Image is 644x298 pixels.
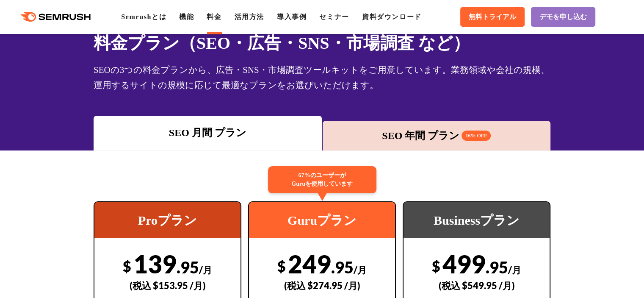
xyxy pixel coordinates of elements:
[123,257,131,275] span: $
[404,202,550,238] div: Businessプラン
[462,131,491,141] span: 16% OFF
[121,13,166,20] a: Semrushとは
[207,13,221,20] a: 料金
[362,13,422,20] a: 資料ダウンロード
[199,264,212,276] span: /月
[249,202,395,238] div: Guruプラン
[94,62,550,93] div: SEOの3つの料金プランから、広告・SNS・市場調査ツールキットをご用意しています。業務領域や会社の規模、運用するサイトの規模に応じて最適なプランをお選びいただけます。
[98,125,318,140] div: SEO 月間 プラン
[94,31,550,56] h1: 料金プラン（SEO・広告・SNS・市場調査 など）
[469,13,516,22] span: 無料トライアル
[432,257,440,275] span: $
[539,13,587,22] span: デモを申し込む
[531,7,595,27] a: デモを申し込む
[268,166,376,193] div: 67%のユーザーが Guruを使用しています
[460,7,525,27] a: 無料トライアル
[327,128,547,143] div: SEO 年間 プラン
[508,264,521,276] span: /月
[354,264,367,276] span: /月
[235,13,264,20] a: 活用方法
[319,13,349,20] a: セミナー
[331,257,354,277] span: .95
[179,13,194,20] a: 機能
[177,257,199,277] span: .95
[277,257,286,275] span: $
[94,202,240,238] div: Proプラン
[486,257,508,277] span: .95
[277,13,307,20] a: 導入事例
